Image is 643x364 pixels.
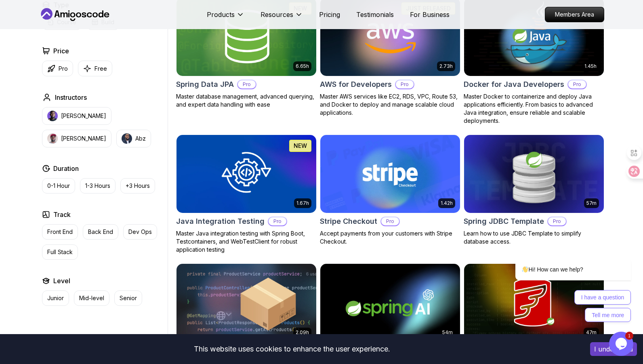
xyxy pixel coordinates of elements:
[116,130,151,147] button: instructor imgAbz
[42,224,78,240] button: Front End
[74,290,109,306] button: Mid-level
[320,229,460,246] p: Accept payments from your customers with Stripe Checkout.
[42,107,111,125] button: instructor img[PERSON_NAME]
[441,200,453,206] p: 1.42h
[6,340,578,358] div: This website uses cookies to enhance the user experience.
[294,142,307,150] p: NEW
[381,217,399,225] p: Pro
[176,79,234,90] h2: Spring Data JPA
[120,178,155,194] button: +3 Hours
[442,329,453,336] p: 54m
[126,182,150,190] p: +3 Hours
[207,10,235,19] p: Products
[320,216,377,227] h2: Stripe Checkout
[120,294,137,302] p: Senior
[207,10,244,26] button: Products
[53,210,71,219] h2: Track
[95,65,107,73] p: Free
[176,135,317,254] a: Java Integration Testing card1.67hNEWJava Integration TestingProMaster Java integration testing w...
[590,342,637,356] button: Accept cookies
[464,79,564,90] h2: Docker for Java Developers
[47,228,73,236] p: Front End
[464,216,544,227] h2: Spring JDBC Template
[123,224,157,240] button: Dev Ops
[53,164,79,173] h2: Duration
[464,135,604,213] img: Spring JDBC Template card
[568,80,586,88] p: Pro
[59,65,68,73] p: Pro
[410,10,450,19] a: For Business
[176,229,317,254] p: Master Java integration testing with Spring Boot, Testcontainers, and WebTestClient for robust ap...
[320,79,392,90] h2: AWS for Developers
[320,264,460,342] img: Spring AI card
[53,46,69,56] h2: Price
[47,182,70,190] p: 0-1 Hour
[545,7,604,22] a: Members Area
[396,80,414,88] p: Pro
[177,264,316,342] img: Spring Boot Product API card
[47,294,64,302] p: Junior
[320,135,460,213] img: Stripe Checkout card
[42,130,111,147] button: instructor img[PERSON_NAME]
[586,329,597,336] p: 47m
[114,290,142,306] button: Senior
[85,182,110,190] p: 1-3 Hours
[464,135,604,246] a: Spring JDBC Template card57mSpring JDBC TemplateProLearn how to use JDBC Template to simplify dat...
[128,228,152,236] p: Dev Ops
[55,93,87,102] h2: Instructors
[122,133,132,144] img: instructor img
[53,276,70,286] h2: Level
[584,63,597,69] p: 1.45h
[269,217,286,225] p: Pro
[545,7,604,22] p: Members Area
[464,93,604,125] p: Master Docker to containerize and deploy Java applications efficiently. From basics to advanced J...
[80,178,116,194] button: 1-3 Hours
[176,93,317,109] p: Master database management, advanced querying, and expert data handling with ease
[319,10,340,19] a: Pricing
[47,111,58,121] img: instructor img
[135,135,146,143] p: Abz
[42,178,75,194] button: 0-1 Hour
[320,93,460,117] p: Master AWS services like EC2, RDS, VPC, Route 53, and Docker to deploy and manage scalable cloud ...
[176,216,265,227] h2: Java Integration Testing
[78,61,112,76] button: Free
[320,135,460,246] a: Stripe Checkout card1.42hStripe CheckoutProAccept payments from your customers with Stripe Checkout.
[464,229,604,246] p: Learn how to use JDBC Template to simplify database access.
[42,61,73,76] button: Pro
[439,63,453,69] p: 2.73h
[464,264,604,342] img: Flyway and Spring Boot card
[61,135,106,143] p: [PERSON_NAME]
[88,228,113,236] p: Back End
[79,294,104,302] p: Mid-level
[490,195,635,328] iframe: chat widget
[261,10,303,26] button: Resources
[177,135,316,213] img: Java Integration Testing card
[42,290,69,306] button: Junior
[296,329,309,336] p: 2.09h
[261,10,293,19] p: Resources
[609,332,635,356] iframe: chat widget
[83,224,118,240] button: Back End
[61,112,106,120] p: [PERSON_NAME]
[296,200,309,206] p: 1.67h
[238,80,256,88] p: Pro
[296,63,309,69] p: 6.65h
[47,248,73,256] p: Full Stack
[47,133,58,144] img: instructor img
[42,244,78,260] button: Full Stack
[356,10,394,19] a: Testimonials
